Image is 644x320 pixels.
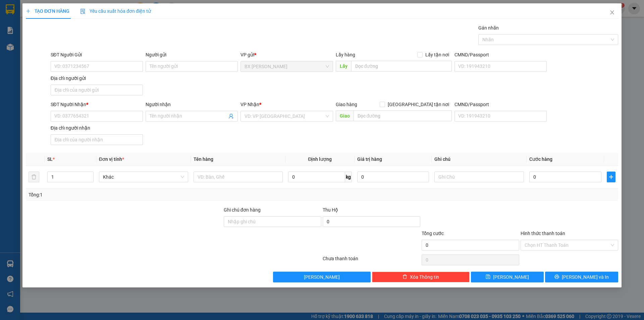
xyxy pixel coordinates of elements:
[103,172,184,182] span: Khác
[194,172,283,182] input: VD: Bàn, Ghế
[323,207,338,213] span: Thu Hộ
[194,156,213,162] span: Tên hàng
[435,172,524,182] input: Ghi Chú
[478,25,499,31] label: Gán nhãn
[26,8,69,14] span: TẠO ĐƠN HÀNG
[322,255,421,267] div: Chưa thanh toán
[529,156,552,162] span: Cước hàng
[402,274,407,280] span: delete
[351,61,452,72] input: Dọc đường
[51,51,143,58] div: SĐT Người Gửi
[29,172,39,182] button: delete
[471,272,544,282] button: save[PERSON_NAME]
[486,274,491,280] span: save
[410,273,439,281] span: Xóa Thông tin
[354,110,452,121] input: Dọc đường
[229,113,234,119] span: user-add
[357,156,382,162] span: Giá trị hàng
[336,102,357,107] span: Giao hàng
[146,101,238,108] div: Người nhận
[51,75,143,82] div: Địa chỉ người gửi
[224,207,261,213] label: Ghi chú đơn hàng
[562,273,609,281] span: [PERSON_NAME] và In
[607,172,615,182] button: plus
[29,191,249,198] div: Tổng: 1
[241,102,260,107] span: VP Nhận
[554,274,559,280] span: printer
[245,61,329,72] span: BX Cao Lãnh
[607,174,615,180] span: plus
[51,124,143,132] div: Địa chỉ người nhận
[308,156,332,162] span: Định lượng
[603,3,622,22] button: Close
[47,156,53,162] span: SL
[51,134,143,145] input: Địa chỉ của người nhận
[521,231,565,236] label: Hình thức thanh toán
[423,51,452,58] span: Lấy tận nơi
[99,156,124,162] span: Đơn vị tính
[357,172,429,182] input: 0
[51,85,143,95] input: Địa chỉ của người gửi
[336,110,354,121] span: Giao
[26,9,31,13] span: plus
[224,216,321,227] input: Ghi chú đơn hàng
[273,272,371,282] button: [PERSON_NAME]
[80,9,86,14] img: icon
[609,10,615,15] span: close
[304,273,340,281] span: [PERSON_NAME]
[80,8,151,14] span: Yêu cầu xuất hóa đơn điện tử
[432,153,527,166] th: Ghi chú
[336,61,351,72] span: Lấy
[336,52,355,57] span: Lấy hàng
[345,172,352,182] span: kg
[51,101,143,108] div: SĐT Người Nhận
[454,51,547,58] div: CMND/Passport
[422,231,444,236] span: Tổng cước
[493,273,529,281] span: [PERSON_NAME]
[241,51,333,58] div: VP gửi
[454,101,547,108] div: CMND/Passport
[545,272,618,282] button: printer[PERSON_NAME] và In
[385,101,452,108] span: [GEOGRAPHIC_DATA] tận nơi
[372,272,470,282] button: deleteXóa Thông tin
[146,51,238,58] div: Người gửi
